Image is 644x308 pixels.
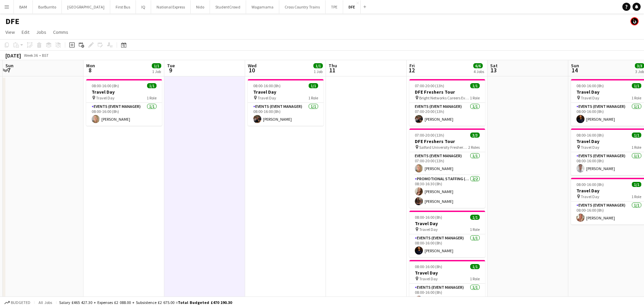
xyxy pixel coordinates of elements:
[468,145,480,150] span: 2 Roles
[489,66,498,74] span: 13
[151,0,191,14] button: National Express
[50,28,71,37] a: Comms
[470,215,480,220] span: 1/1
[210,0,246,14] button: StudentCrowd
[152,69,161,74] div: 1 Job
[631,145,641,150] span: 1 Role
[152,63,161,68] span: 1/1
[42,53,49,58] div: BST
[419,95,470,100] span: Bright Networks Careers Event
[86,63,95,69] span: Mon
[308,95,318,100] span: 1 Role
[631,95,641,100] span: 1 Role
[408,66,415,74] span: 12
[3,28,18,37] a: View
[11,300,30,305] span: Budgeted
[581,145,599,150] span: Travel Day
[5,52,21,59] div: [DATE]
[470,83,480,88] span: 1/1
[409,79,485,126] app-job-card: 07:00-20:00 (13h)1/1DFE Freshers Tour Bright Networks Careers Event1 RoleEvents (Event Manager)1/...
[490,63,498,69] span: Sat
[326,0,343,14] button: TPE
[329,63,337,69] span: Thu
[581,95,599,100] span: Travel Day
[470,227,480,232] span: 1 Role
[248,89,324,95] h3: Travel Day
[258,95,276,100] span: Travel Day
[409,128,485,208] app-job-card: 07:00-20:00 (13h)3/3DFE Freshers Tour Salford University Freshers Fair2 RolesEvents (Event Manage...
[5,29,15,35] span: View
[22,29,29,35] span: Edit
[415,264,442,269] span: 08:00-16:00 (8h)
[343,0,361,14] button: DFE
[576,83,604,88] span: 08:00-16:00 (8h)
[419,145,468,150] span: Salford University Freshers Fair
[419,227,438,232] span: Travel Day
[409,260,485,307] app-job-card: 08:00-16:00 (8h)1/1Travel Day Travel Day1 RoleEvents (Event Manager)1/108:00-16:00 (8h)[PERSON_NAME]
[630,17,639,25] app-user-avatar: Tim Bodenham
[632,182,641,187] span: 1/1
[147,95,157,100] span: 1 Role
[96,95,115,100] span: Travel Day
[253,83,281,88] span: 08:00-16:00 (8h)
[415,83,444,88] span: 07:00-20:00 (13h)
[279,0,326,14] button: Cross Country Trains
[14,0,33,14] button: BAM
[409,220,485,227] h3: Travel Day
[167,63,175,69] span: Tue
[409,89,485,95] h3: DFE Freshers Tour
[33,0,62,14] button: BarBurrito
[409,211,485,257] app-job-card: 08:00-16:00 (8h)1/1Travel Day Travel Day1 RoleEvents (Event Manager)1/108:00-16:00 (8h)[PERSON_NAME]
[86,89,162,95] h3: Travel Day
[248,63,257,69] span: Wed
[314,69,323,74] div: 1 Job
[470,133,480,138] span: 3/3
[85,66,95,74] span: 8
[37,300,53,305] span: All jobs
[409,103,485,126] app-card-role: Events (Event Manager)1/107:00-20:00 (13h)[PERSON_NAME]
[570,66,579,74] span: 14
[5,63,14,69] span: Sun
[110,0,136,14] button: First Bus
[247,66,257,74] span: 10
[246,0,279,14] button: Wagamama
[86,103,162,126] app-card-role: Events (Event Manager)1/108:00-16:00 (8h)[PERSON_NAME]
[632,133,641,138] span: 1/1
[248,103,324,126] app-card-role: Events (Event Manager)1/108:00-16:00 (8h)[PERSON_NAME]
[470,264,480,269] span: 1/1
[59,300,232,305] div: Salary £465 427.30 + Expenses £2 088.00 + Subsistence £2 675.00 =
[313,63,323,68] span: 1/1
[409,270,485,276] h3: Travel Day
[576,133,604,138] span: 08:00-16:00 (8h)
[5,16,19,26] h1: DFE
[470,276,480,281] span: 1 Role
[92,83,119,88] span: 08:00-16:00 (8h)
[409,234,485,257] app-card-role: Events (Event Manager)1/108:00-16:00 (8h)[PERSON_NAME]
[22,53,39,58] span: Week 36
[470,95,480,100] span: 1 Role
[178,300,232,305] span: Total Budgeted £470 190.30
[328,66,337,74] span: 11
[631,194,641,199] span: 1 Role
[147,83,157,88] span: 1/1
[409,284,485,307] app-card-role: Events (Event Manager)1/108:00-16:00 (8h)[PERSON_NAME]
[36,29,46,35] span: Jobs
[136,0,151,14] button: IQ
[19,28,32,37] a: Edit
[409,63,415,69] span: Fri
[409,152,485,175] app-card-role: Events (Event Manager)1/107:00-20:00 (13h)[PERSON_NAME]
[632,83,641,88] span: 1/1
[309,83,318,88] span: 1/1
[86,79,162,126] app-job-card: 08:00-16:00 (8h)1/1Travel Day Travel Day1 RoleEvents (Event Manager)1/108:00-16:00 (8h)[PERSON_NAME]
[3,299,31,306] button: Budgeted
[166,66,175,74] span: 9
[409,175,485,208] app-card-role: Promotional Staffing (Brand Ambassadors)2/208:30-16:30 (8h)[PERSON_NAME][PERSON_NAME]
[581,194,599,199] span: Travel Day
[4,66,14,74] span: 7
[62,0,110,14] button: [GEOGRAPHIC_DATA]
[576,182,604,187] span: 08:00-16:00 (8h)
[53,29,68,35] span: Comms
